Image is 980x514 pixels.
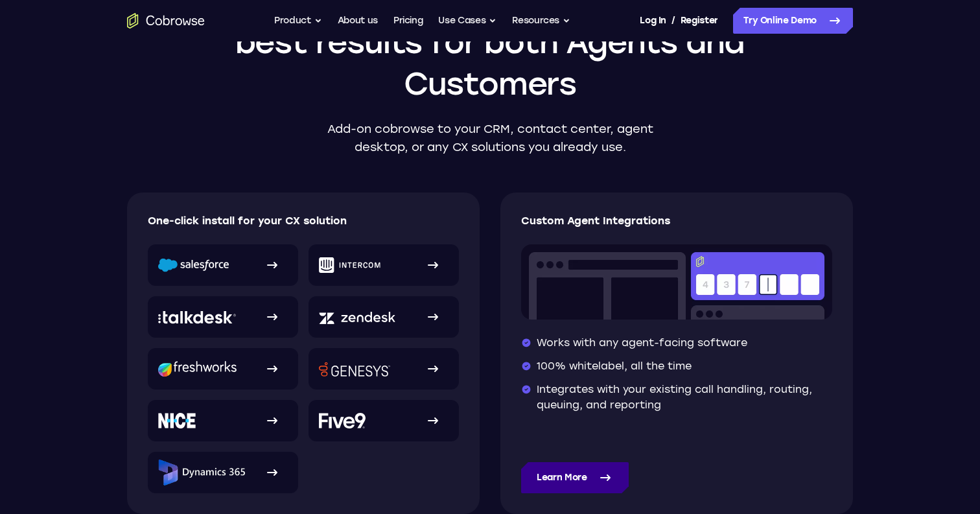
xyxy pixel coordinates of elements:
[521,358,832,374] li: 100% whitelabel, all the time
[521,213,832,229] p: Custom Agent Integrations
[319,362,390,377] img: Genesys logo
[338,8,378,34] a: About us
[640,8,666,34] a: Log In
[148,213,460,229] p: One-click install for your CX solution
[127,13,205,29] a: Go to the home page
[319,413,366,428] img: Five9 logo
[309,296,459,338] a: Zendesk logo
[148,296,298,338] a: Talkdesk logo
[521,335,832,351] li: Works with any agent-facing software
[671,13,675,29] span: /
[521,462,629,493] a: Learn More
[521,382,832,413] li: Integrates with your existing call handling, routing, queuing, and reporting
[521,244,832,320] img: Co-browse code entry input
[309,244,459,286] a: Intercom logo
[148,348,298,390] a: Freshworks logo
[158,310,236,324] img: Talkdesk logo
[681,8,718,34] a: Register
[309,348,459,390] a: Genesys logo
[321,120,659,156] p: Add-on cobrowse to your CRM, contact center, agent desktop, or any CX solutions you already use.
[158,361,237,377] img: Freshworks logo
[733,8,853,34] a: Try Online Demo
[393,8,423,34] a: Pricing
[148,244,298,286] a: Salesforce logo
[158,460,245,485] img: Microsoft Dynamics 365 logo
[148,400,298,441] a: NICE logo
[274,8,322,34] button: Product
[438,8,496,34] button: Use Cases
[319,257,380,273] img: Intercom logo
[512,8,570,34] button: Resources
[319,310,395,325] img: Zendesk logo
[148,452,298,493] a: Microsoft Dynamics 365 logo
[158,258,229,272] img: Salesforce logo
[309,400,459,441] a: Five9 logo
[158,413,196,428] img: NICE logo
